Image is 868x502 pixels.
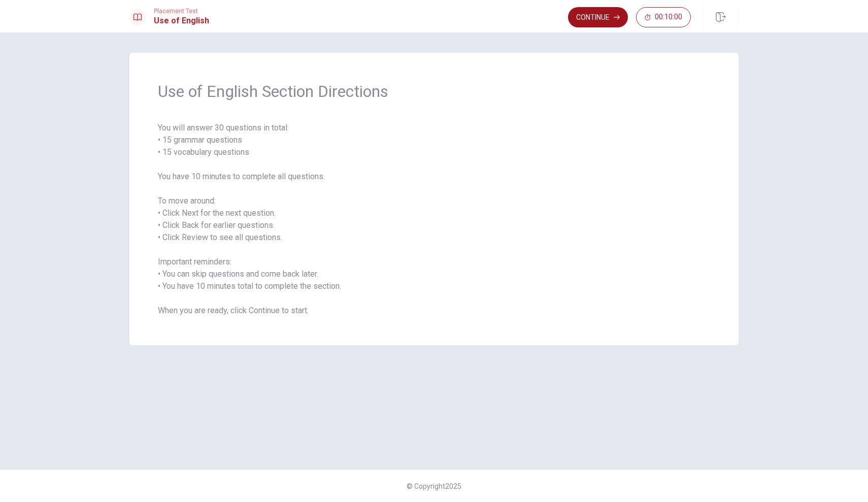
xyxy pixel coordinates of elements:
[636,7,691,27] button: 00:10:00
[158,81,710,102] span: Use of English Section Directions
[568,7,628,27] button: Continue
[407,482,461,490] span: © Copyright 2025
[655,13,682,21] span: 00:10:00
[154,15,209,27] h1: Use of English
[158,122,710,317] span: You will answer 30 questions in total: • 15 grammar questions • 15 vocabulary questions You have ...
[154,8,209,15] span: Placement Test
